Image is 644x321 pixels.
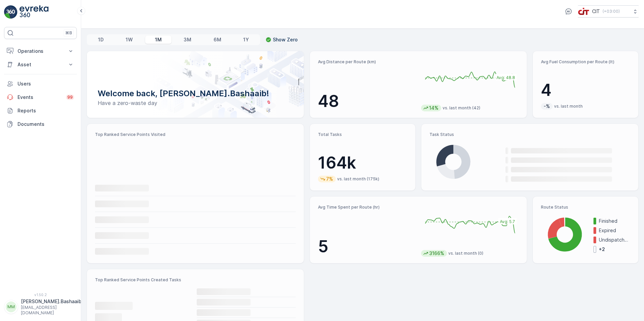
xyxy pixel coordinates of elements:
a: Reports [4,104,77,117]
p: vs. last month (42) [443,105,480,111]
p: 1Y [243,36,249,43]
a: Documents [4,117,77,131]
p: Expired [599,227,630,234]
p: Asset [18,61,63,68]
p: Show Zero [273,36,298,43]
p: 14% [428,105,439,111]
img: cit-logo_pOk6rL0.png [578,8,589,15]
p: Welcome back, [PERSON_NAME].Bashaaib! [98,88,293,99]
p: Reports [18,107,74,114]
button: Asset [4,58,77,71]
p: Task Status [429,132,630,137]
p: 1W [126,36,133,43]
button: Operations [4,44,77,58]
a: Users [4,77,77,91]
p: Route Status [541,205,630,210]
p: 7% [325,176,334,182]
p: Documents [18,121,74,128]
p: -% [543,103,551,110]
p: ( +03:00 ) [603,9,620,14]
p: Finished [599,218,630,224]
p: Undispatched [599,237,630,243]
p: CIT [592,8,600,15]
p: 5 [318,237,416,257]
p: vs. last month (0) [448,251,483,256]
p: Avg Time Spent per Route (hr) [318,205,416,210]
p: [EMAIL_ADDRESS][DOMAIN_NAME] [21,305,82,316]
img: logo [4,5,18,19]
p: Avg Distance per Route (km) [318,59,416,65]
p: Users [18,80,74,87]
p: + 2 [599,246,606,253]
span: v 1.50.2 [4,293,77,297]
p: 164k [318,153,407,173]
p: Top Ranked Service Points Created Tasks [95,277,296,283]
p: ⌘B [65,30,72,36]
p: vs. last month (175k) [337,176,379,182]
p: [PERSON_NAME].Bashaaib [21,298,82,305]
p: 4 [541,80,630,100]
p: Avg Fuel Consumption per Route (lt) [541,59,630,65]
p: 3M [184,36,191,43]
p: Have a zero-waste day [98,99,293,107]
p: 1M [155,36,162,43]
p: Top Ranked Service Points Visited [95,132,296,137]
img: logo_light-DOdMpM7g.png [20,5,49,19]
p: 6M [214,36,221,43]
p: Events [18,94,62,101]
p: 1D [98,36,104,43]
p: 48 [318,91,416,111]
p: vs. last month [554,104,583,109]
p: 3166% [428,250,445,257]
div: MM [6,301,17,312]
button: CIT(+03:00) [578,5,639,17]
p: Operations [18,48,63,55]
a: Events99 [4,91,77,104]
p: 99 [67,95,73,100]
button: MM[PERSON_NAME].Bashaaib[EMAIL_ADDRESS][DOMAIN_NAME] [4,298,77,316]
p: Total Tasks [318,132,407,137]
